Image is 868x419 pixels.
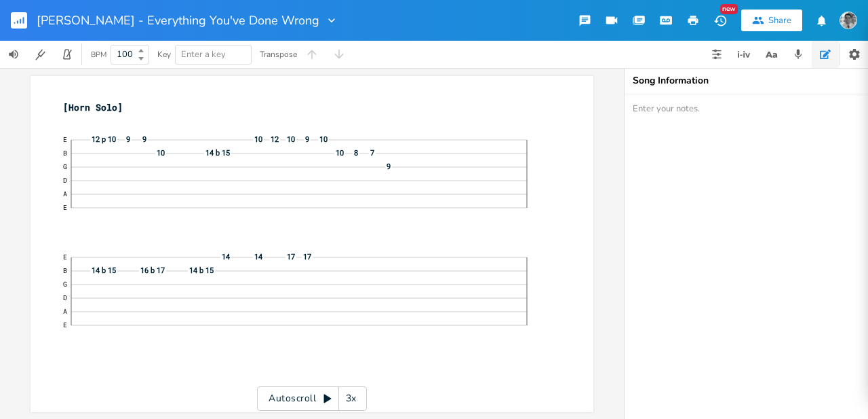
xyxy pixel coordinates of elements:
span: 12 [269,135,280,143]
div: b [214,149,222,156]
span: [PERSON_NAME] - Everything You've Done Wrong [37,14,319,26]
img: Louis Lazaris [840,12,857,29]
div: Key [157,50,171,58]
button: New [707,8,734,33]
button: Share [741,10,802,31]
span: 10 [155,149,166,156]
span: 17 [155,267,166,274]
div: Share [768,14,791,26]
span: 7 [369,149,376,156]
span: 12 [90,135,101,143]
div: b [149,267,157,274]
text: E [63,203,67,212]
text: E [63,135,67,144]
text: D [63,293,67,302]
text: A [63,189,67,198]
text: B [63,266,67,275]
text: E [63,253,67,261]
span: 10 [106,135,117,143]
span: 17 [285,253,296,261]
span: [Horn Solo] [63,101,123,113]
span: 9 [304,135,311,143]
span: 14 [90,267,101,274]
div: Transpose [260,50,297,58]
span: 8 [353,149,359,156]
div: p [100,135,108,143]
span: 14 [188,267,199,274]
text: G [63,162,67,171]
span: 16 [139,267,150,274]
text: A [63,307,67,316]
span: 14 [204,149,215,156]
span: 10 [318,135,329,143]
span: 10 [253,135,264,143]
div: 3x [339,386,363,411]
span: 17 [302,253,313,261]
text: B [63,149,67,158]
div: b [100,267,108,274]
span: 14 [220,253,231,261]
div: Autoscroll [257,386,367,411]
span: 15 [106,267,117,274]
span: 14 [253,253,264,261]
span: 9 [141,135,148,143]
div: BPM [91,51,106,58]
span: 15 [204,267,215,274]
div: New [720,4,738,14]
text: D [63,176,67,185]
span: 15 [220,149,231,156]
span: Enter a key [181,48,226,60]
span: 9 [125,135,132,143]
span: 9 [385,162,392,170]
text: G [63,280,67,289]
text: E [63,321,67,329]
div: b [197,267,205,274]
span: 10 [334,149,345,156]
span: 10 [285,135,296,143]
